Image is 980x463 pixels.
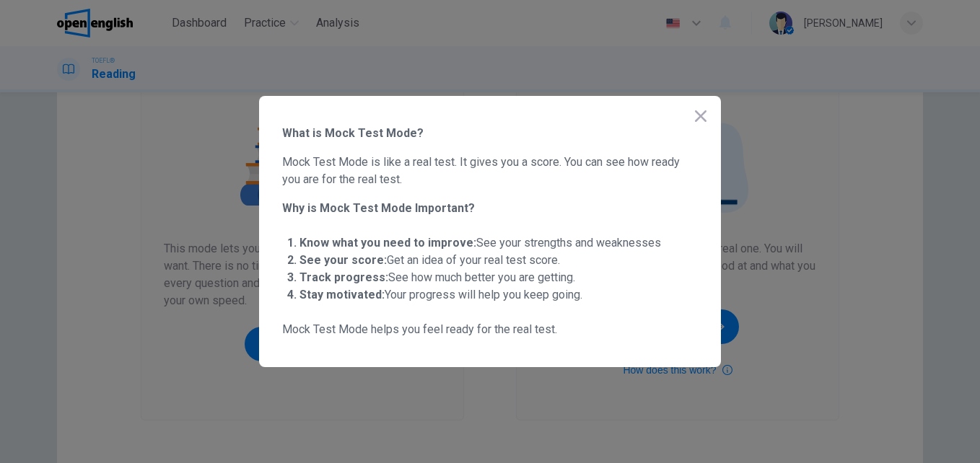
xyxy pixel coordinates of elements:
span: Why is Mock Test Mode Important? [282,200,698,217]
span: See your strengths and weaknesses [299,236,661,250]
strong: Know what you need to improve: [299,236,476,250]
strong: See your score: [299,253,387,267]
span: Mock Test Mode is like a real test. It gives you a score. You can see how ready you are for the r... [282,154,698,188]
strong: Track progress: [299,270,388,284]
span: Your progress will help you keep going. [299,288,582,301]
span: What is Mock Test Mode? [282,125,698,142]
span: See how much better you are getting. [299,270,575,284]
span: Get an idea of your real test score. [299,253,560,267]
span: Mock Test Mode helps you feel ready for the real test. [282,321,698,338]
strong: Stay motivated: [299,288,385,301]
